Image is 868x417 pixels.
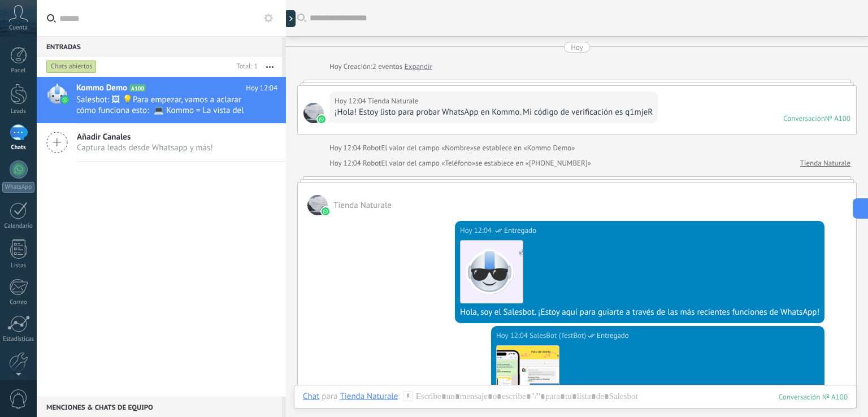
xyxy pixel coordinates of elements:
[77,142,213,153] span: Captura leads desde Whatsapp y más!
[9,24,28,32] span: Cuenta
[368,95,418,107] span: Tienda Naturale
[37,36,282,57] div: Entradas
[318,115,325,123] img: waba.svg
[381,158,476,169] span: El valor del campo «Teléfono»
[232,61,258,72] div: Total: 1
[329,61,432,72] div: Creación:
[2,299,35,306] div: Correo
[825,114,850,123] div: № A100
[329,142,363,154] div: Hoy 12:04
[779,392,848,402] div: 100
[37,77,286,123] a: Kommo Demo A100 Hoy 12:04 Salesbot: 🖼 💡Para empezar, vamos a aclarar cómo funciona esto: 💻 Kommo ...
[2,262,35,270] div: Listas
[37,397,282,417] div: Menciones & Chats de equipo
[497,346,559,408] img: bdb3abc1-bc00-4284-af83-ab617c797305
[77,132,213,142] span: Añadir Canales
[322,391,337,402] span: para
[504,225,536,236] span: Entregado
[460,307,819,318] div: Hola, soy el Salesbot. ¡Estoy aquí para guiarte a través de las más recientes funciones de WhatsApp!
[372,61,402,72] span: 2 eventos
[405,61,432,72] a: Expandir
[329,61,344,72] div: Hoy
[363,143,381,153] span: Robot
[461,241,523,303] img: 183.png
[340,391,398,401] div: Tienda Naturale
[335,107,653,118] div: ¡Hola! Estoy listo para probar WhatsApp en Kommo. Mi código de verificación es q1mjeR
[76,94,256,116] span: Salesbot: 🖼 💡Para empezar, vamos a aclarar cómo funciona esto: 💻 Kommo = La vista del Agente - La...
[2,108,35,115] div: Leads
[363,158,381,168] span: Robot
[2,67,35,75] div: Panel
[76,82,127,94] span: Kommo Demo
[398,391,400,402] span: :
[2,336,35,343] div: Estadísticas
[2,144,35,151] div: Chats
[460,225,493,236] div: Hoy 12:04
[46,60,97,73] div: Chats abiertos
[475,158,591,169] span: se establece en «[PHONE_NUMBER]»
[335,95,368,107] div: Hoy 12:04
[333,200,392,211] span: Tienda Naturale
[474,142,575,154] span: se establece en «Kommo Demo»
[246,82,277,94] span: Hoy 12:04
[381,142,474,154] span: El valor del campo «Nombre»
[284,10,296,27] div: Mostrar
[61,96,69,104] img: waba.svg
[307,195,328,215] span: Tienda Naturale
[496,330,530,341] div: Hoy 12:04
[322,207,329,215] img: waba.svg
[2,223,35,230] div: Calendario
[800,158,850,169] a: Tienda Naturale
[303,103,324,123] span: Tienda Naturale
[597,330,629,341] span: Entregado
[783,114,825,123] div: Conversación
[129,84,146,92] span: A100
[329,158,363,169] div: Hoy 12:04
[530,330,586,341] span: SalesBot (TestBot)
[571,42,583,53] div: Hoy
[2,182,34,193] div: WhatsApp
